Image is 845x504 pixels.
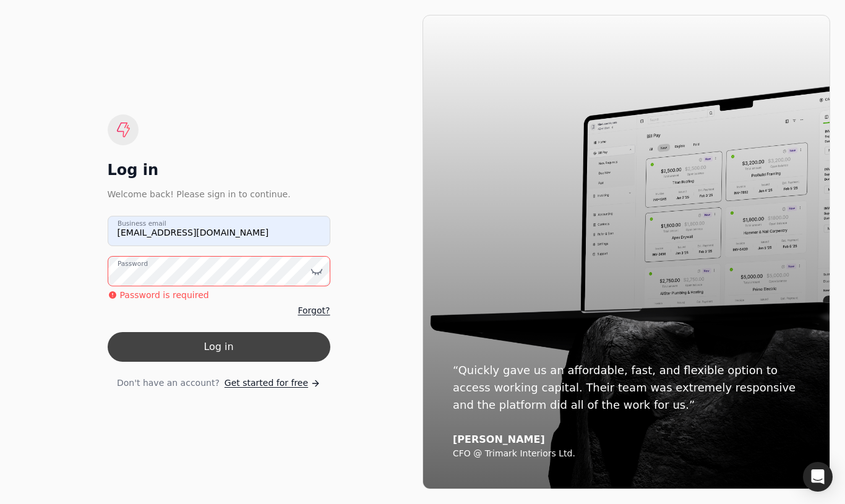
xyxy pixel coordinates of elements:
[118,219,166,229] label: Business email
[298,304,330,317] a: Forgot?
[453,434,800,446] div: [PERSON_NAME]
[225,377,320,390] a: Get started for free
[118,259,148,269] label: Password
[117,377,220,390] span: Don't have an account?
[225,377,308,390] span: Get started for free
[453,362,800,414] div: “Quickly gave us an affordable, fast, and flexible option to access working capital. Their team w...
[108,187,330,201] div: Welcome back! Please sign in to continue.
[453,448,800,459] div: CFO @ Trimark Interiors Ltd.
[803,462,833,492] div: Open Intercom Messenger
[108,160,330,180] div: Log in
[120,289,209,302] p: Password is required
[108,332,330,362] button: Log in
